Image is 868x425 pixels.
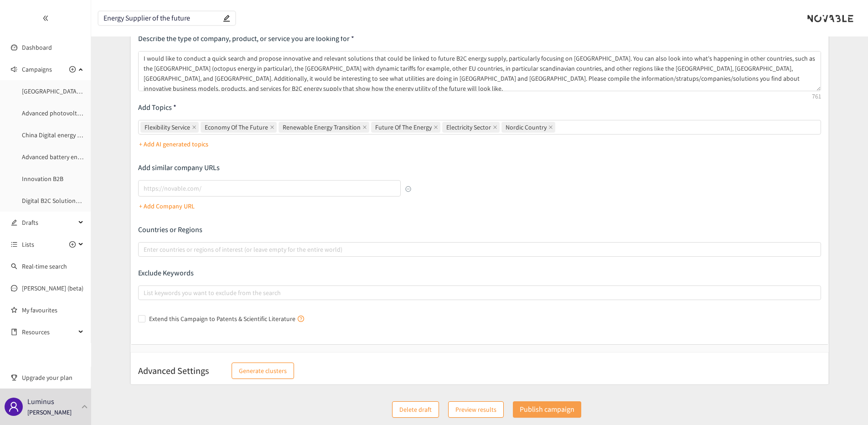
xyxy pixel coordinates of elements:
[223,15,230,22] span: edit
[455,404,496,415] span: Preview results
[22,368,84,387] span: Upgrade your plan
[11,66,17,73] span: sound
[279,122,369,133] span: Renewable Energy Transition
[399,404,432,415] span: Delete draft
[506,122,547,132] span: Nordic Country
[205,122,268,132] span: Economy Of The Future
[548,125,553,130] span: close
[822,381,868,425] div: Chatwidget
[22,87,176,95] a: [GEOGRAPHIC_DATA] : High efficiency heat pump systems
[22,284,83,292] a: [PERSON_NAME] (beta)
[239,366,287,376] span: Generate clusters
[22,262,67,270] a: Real-time search
[22,301,84,319] a: My favourites
[42,15,49,21] span: double-left
[201,122,277,133] span: Economy Of The Future
[11,241,17,248] span: unordered-list
[22,153,111,161] a: Advanced battery energy storage
[138,163,411,173] p: Add similar company URLs
[501,122,555,133] span: Nordic Country
[138,103,821,113] p: Add Topics
[11,329,17,335] span: book
[434,125,438,130] span: close
[283,122,361,132] span: Renewable Energy Transition
[138,51,821,91] textarea: I would like to conduct a quick search and propose innovative and relevant solutions that could b...
[139,137,208,151] button: + Add AI generated topics
[22,60,52,78] span: Campaigns
[138,364,209,377] h2: Advanced Settings
[520,404,574,415] p: Publish campaign
[371,122,440,133] span: Future Of The Energy
[139,201,195,211] p: + Add Company URL
[138,358,821,379] div: Advanced SettingsGenerate clusters
[22,235,34,254] span: Lists
[69,66,76,73] span: plus-circle
[22,43,52,52] a: Dashboard
[140,122,199,133] span: Flexibility Service
[446,122,491,132] span: Electricity Sector
[139,139,208,149] p: + Add AI generated topics
[139,199,195,213] button: + Add Company URL
[11,374,17,381] span: trophy
[22,175,63,183] a: Innovation B2B
[442,122,500,133] span: Electricity Sector
[27,407,72,417] p: [PERSON_NAME]
[145,314,308,324] span: Extend this Campaign to Patents & Scientific Literature
[192,125,196,130] span: close
[8,401,19,412] span: user
[22,109,139,117] a: Advanced photovoltaics & solar integration
[22,197,120,205] a: Digital B2C Solutions Energy Utilities
[22,131,153,139] a: China Digital energy management & grid services
[375,122,432,132] span: Future Of The Energy
[27,396,54,407] p: Luminus
[270,125,274,130] span: close
[448,401,504,418] button: Preview results
[513,401,581,418] button: Publish campaign
[138,268,821,278] p: Exclude Keywords
[232,363,294,379] button: Generate clusters
[22,213,76,232] span: Drafts
[145,122,190,132] span: Flexibility Service
[298,316,304,322] span: question-circle
[362,125,367,130] span: close
[557,122,559,133] input: Flexibility ServiceEconomy Of The FutureRenewable Energy TransitionFuture Of The EnergyElectricit...
[69,241,76,248] span: plus-circle
[822,381,868,425] iframe: Chat Widget
[144,287,145,298] input: List keywords you want to exclude from the search
[138,225,821,235] p: Countries or Regions
[138,34,821,44] p: Describe the type of company, product, or service you are looking for
[22,323,76,341] span: Resources
[11,219,17,226] span: edit
[138,180,401,197] input: lookalikes url
[392,401,439,418] button: Delete draft
[493,125,497,130] span: close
